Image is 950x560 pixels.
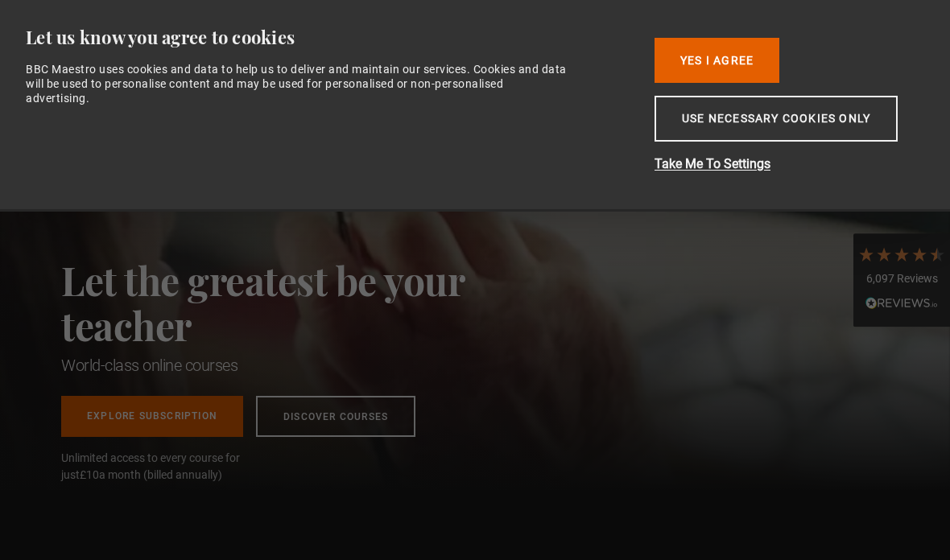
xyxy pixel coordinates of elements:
[853,233,950,327] div: 6,097 ReviewsRead All Reviews
[61,450,279,484] span: Unlimited access to every course for just a month (billed annually)
[655,96,898,142] button: Use necessary cookies only
[26,26,630,49] div: Let us know you agree to cookies
[857,271,946,287] div: 6,097 Reviews
[655,154,912,174] button: Take Me To Settings
[857,245,946,263] div: 4.7 Stars
[61,257,536,348] h2: Let the greatest be your teacher
[865,297,938,308] img: REVIEWS.io
[26,62,569,106] div: BBC Maestro uses cookies and data to help us to deliver and maintain our services. Cookies and da...
[61,354,536,377] h1: World-class online courses
[256,396,415,437] a: Discover Courses
[80,468,99,481] span: £10
[655,38,779,83] button: Yes I Agree
[857,295,946,315] div: Read All Reviews
[61,396,243,437] a: Explore Subscription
